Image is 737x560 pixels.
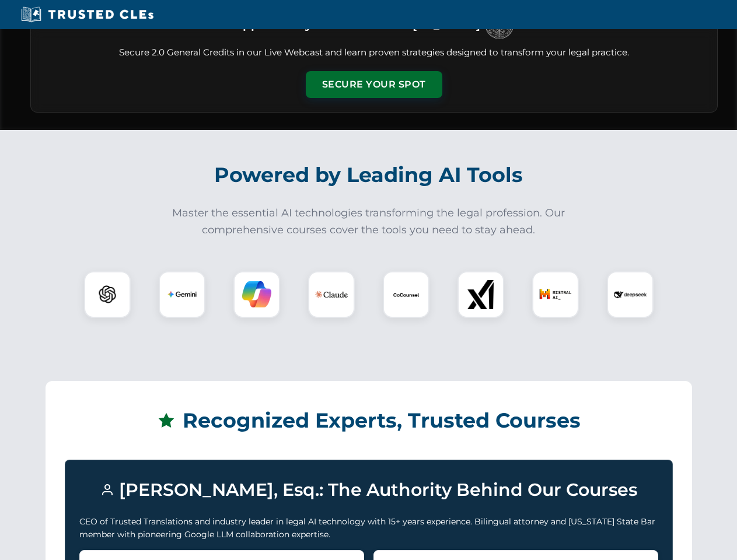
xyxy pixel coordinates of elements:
[167,280,197,309] img: Gemini Logo
[84,271,131,318] div: ChatGPT
[165,205,573,239] p: Master the essential AI technologies transforming the legal profession. Our comprehensive courses...
[392,280,421,309] img: CoCounsel Logo
[383,271,429,318] div: CoCounsel
[18,6,157,23] img: Trusted CLEs
[607,271,654,318] div: DeepSeek
[65,400,673,441] h2: Recognized Experts, Trusted Courses
[532,271,579,318] div: Mistral AI
[457,271,504,318] div: xAI
[315,278,348,311] img: Claude Logo
[45,46,703,60] p: Secure 2.0 General Credits in our Live Webcast and learn proven strategies designed to transform ...
[306,71,442,98] button: Secure Your Spot
[466,280,495,309] img: xAI Logo
[79,515,658,541] p: CEO of Trusted Translations and industry leader in legal AI technology with 15+ years experience....
[242,280,271,309] img: Copilot Logo
[539,278,572,311] img: Mistral AI Logo
[79,474,658,506] h3: [PERSON_NAME], Esq.: The Authority Behind Our Courses
[233,271,280,318] div: Copilot
[159,271,205,318] div: Gemini
[308,271,355,318] div: Claude
[614,278,647,311] img: DeepSeek Logo
[90,278,124,311] img: ChatGPT Logo
[46,155,692,195] h2: Powered by Leading AI Tools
